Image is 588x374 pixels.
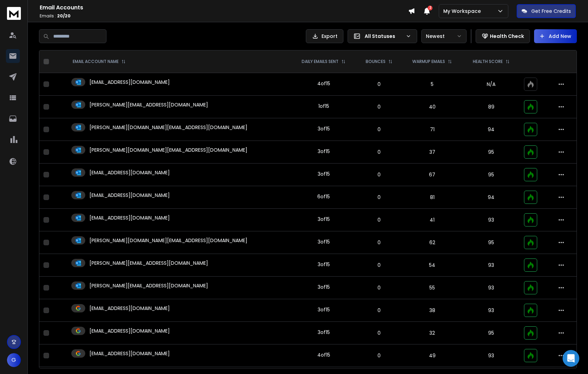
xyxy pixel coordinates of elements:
[402,209,462,231] td: 41
[463,141,520,164] td: 95
[402,299,462,322] td: 38
[40,13,408,19] p: Emails :
[7,353,21,367] button: G
[318,170,330,177] div: 3 of 15
[463,186,520,209] td: 94
[412,59,445,64] p: WARMUP EMAILS
[361,262,398,269] p: 0
[467,81,516,88] p: N/A
[361,171,398,178] p: 0
[402,344,462,367] td: 49
[517,4,576,18] button: Get Free Credits
[318,329,330,336] div: 3 of 15
[89,214,170,221] p: [EMAIL_ADDRESS][DOMAIN_NAME]
[463,164,520,186] td: 95
[318,125,330,132] div: 3 of 15
[57,13,71,19] span: 20 / 20
[463,231,520,254] td: 95
[402,141,462,164] td: 37
[361,352,398,359] p: 0
[89,305,170,312] p: [EMAIL_ADDRESS][DOMAIN_NAME]
[402,277,462,299] td: 55
[428,6,432,10] span: 2
[318,148,330,155] div: 3 of 15
[463,254,520,277] td: 93
[89,124,247,131] p: [PERSON_NAME][DOMAIN_NAME][EMAIL_ADDRESS][DOMAIN_NAME]
[361,126,398,133] p: 0
[463,344,520,367] td: 93
[73,59,126,64] div: EMAIL ACCOUNT NAME
[89,79,170,86] p: [EMAIL_ADDRESS][DOMAIN_NAME]
[361,284,398,291] p: 0
[361,194,398,201] p: 0
[361,149,398,156] p: 0
[89,169,170,176] p: [EMAIL_ADDRESS][DOMAIN_NAME]
[402,164,462,186] td: 67
[463,322,520,344] td: 95
[318,284,330,291] div: 3 of 15
[361,307,398,314] p: 0
[318,306,330,313] div: 3 of 15
[89,146,247,153] p: [PERSON_NAME][DOMAIN_NAME][EMAIL_ADDRESS][DOMAIN_NAME]
[476,29,530,43] button: Health Check
[318,238,330,245] div: 3 of 15
[402,254,462,277] td: 54
[318,261,330,268] div: 3 of 15
[317,351,330,358] div: 4 of 15
[421,29,467,43] button: Newest
[365,33,403,40] p: All Statuses
[402,231,462,254] td: 62
[402,73,462,96] td: 5
[89,192,170,199] p: [EMAIL_ADDRESS][DOMAIN_NAME]
[361,81,398,88] p: 0
[306,29,343,43] button: Export
[463,209,520,231] td: 93
[361,216,398,223] p: 0
[89,101,208,108] p: [PERSON_NAME][EMAIL_ADDRESS][DOMAIN_NAME]
[490,33,524,40] p: Health Check
[361,329,398,336] p: 0
[402,118,462,141] td: 71
[317,193,330,200] div: 6 of 15
[89,282,208,289] p: [PERSON_NAME][EMAIL_ADDRESS][DOMAIN_NAME]
[463,277,520,299] td: 93
[89,350,170,357] p: [EMAIL_ADDRESS][DOMAIN_NAME]
[366,59,386,64] p: BOUNCES
[473,59,503,64] p: HEALTH SCORE
[443,8,484,15] p: My Workspace
[361,103,398,110] p: 0
[317,80,330,87] div: 4 of 15
[318,216,330,223] div: 3 of 15
[402,186,462,209] td: 81
[463,118,520,141] td: 94
[7,7,21,20] img: logo
[402,322,462,344] td: 32
[89,237,247,244] p: [PERSON_NAME][DOMAIN_NAME][EMAIL_ADDRESS][DOMAIN_NAME]
[563,350,579,367] div: Open Intercom Messenger
[402,96,462,118] td: 40
[463,299,520,322] td: 93
[534,29,577,43] button: Add New
[89,260,208,266] p: [PERSON_NAME][EMAIL_ADDRESS][DOMAIN_NAME]
[302,59,339,64] p: DAILY EMAILS SENT
[531,8,571,15] p: Get Free Credits
[463,96,520,118] td: 89
[40,3,408,12] h1: Email Accounts
[89,327,170,334] p: [EMAIL_ADDRESS][DOMAIN_NAME]
[318,103,329,110] div: 1 of 15
[361,239,398,246] p: 0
